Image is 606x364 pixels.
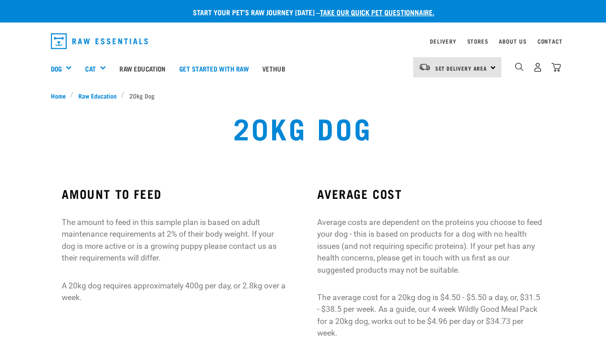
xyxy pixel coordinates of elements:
span: Raw Education [78,91,117,100]
h3: AMOUNT TO FEED [62,187,288,201]
p: A 20kg dog requires approximately 400g per day, or 2.8kg over a week. [62,280,288,304]
img: van-moving.png [419,63,431,71]
p: The amount to feed in this sample plan is based on adult maintenance requirements at 2% of their ... [62,216,288,264]
a: Cat [85,63,96,74]
a: Get started with Raw [173,50,255,86]
h1: 20kg Dog [233,111,372,144]
nav: breadcrumbs [51,91,556,100]
a: Stores [467,40,488,43]
img: home-icon@2x.png [551,63,561,72]
a: take our quick pet questionnaire. [320,10,434,14]
img: home-icon-1@2x.png [515,63,524,71]
p: Average costs are dependent on the proteins you choose to feed your dog - this is based on produc... [317,216,544,276]
a: Home [51,91,71,100]
a: Raw Education [73,91,121,100]
img: Raw Essentials Logo [51,33,148,49]
a: Dog [51,63,62,74]
img: user.png [533,63,542,72]
span: Set Delivery Area [435,67,488,70]
a: Delivery [430,40,456,43]
nav: dropdown navigation [44,30,563,53]
a: Vethub [255,50,292,86]
a: Raw Education [113,50,172,86]
p: The average cost for a 20kg dog is $4.50 - $5.50 a day, or, $31.5 - $38.5 per week. As a guide, o... [317,292,544,339]
a: Contact [538,40,563,43]
a: About Us [499,40,526,43]
h3: AVERAGE COST [317,187,544,201]
span: Home [51,91,66,100]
